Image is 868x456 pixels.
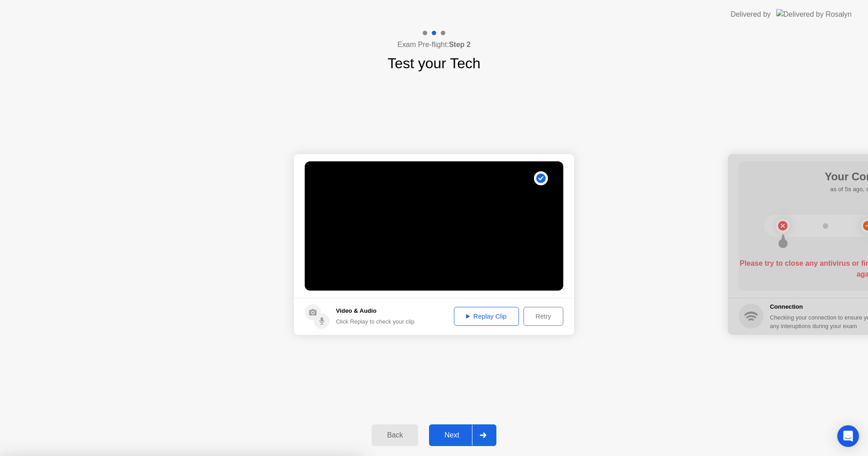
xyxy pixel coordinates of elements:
div: Back [374,431,415,439]
h1: Test your Tech [387,52,481,74]
div: Replay Clip [457,313,516,320]
h4: Exam Pre-flight: [397,39,471,50]
img: Delivered by Rosalyn [776,9,852,19]
div: Click Replay to check your clip [336,317,415,326]
b: Step 2 [449,41,471,48]
div: Next [432,431,472,439]
h5: Video & Audio [336,306,415,315]
div: Delivered by [731,9,771,20]
div: Retry [527,313,560,320]
div: Open Intercom Messenger [837,425,859,447]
